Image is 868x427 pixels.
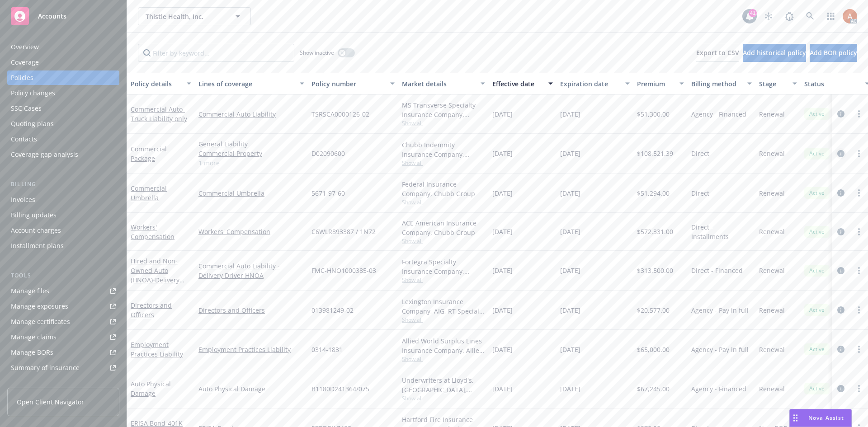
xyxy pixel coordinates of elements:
[402,119,485,127] span: Show all
[691,384,746,394] span: Agency - Financed
[492,345,513,354] span: [DATE]
[38,13,66,20] span: Accounts
[402,297,485,316] div: Lexington Insurance Company, AIG, RT Specialty Insurance Services, LLC (RSG Specialty, LLC)
[637,149,673,158] span: $108,521.39
[311,188,345,198] span: 5671-97-60
[11,70,33,85] div: Policies
[11,86,55,100] div: Policy changes
[131,257,179,294] a: Hired and Non-Owned Auto (HNOA)
[691,266,743,275] span: Direct - Financed
[11,55,39,70] div: Coverage
[801,7,819,25] a: Search
[755,73,801,94] button: Stage
[759,384,785,394] span: Renewal
[637,79,674,89] div: Premium
[804,79,859,89] div: Status
[560,305,580,315] span: [DATE]
[557,73,633,94] button: Expiration date
[11,314,70,329] div: Manage certificates
[759,266,785,275] span: Renewal
[835,344,846,355] a: circleInformation
[492,188,513,198] span: [DATE]
[311,305,354,315] span: 013981249-02
[7,70,119,85] a: Policies
[198,345,304,354] a: Employment Practices Liability
[402,355,485,363] span: Show all
[808,345,826,353] span: Active
[7,345,119,360] a: Manage BORs
[492,79,543,89] div: Effective date
[7,299,119,314] a: Manage exposures
[198,139,304,149] a: General Liability
[810,48,857,57] span: Add BOR policy
[7,117,119,131] a: Quoting plans
[560,109,580,119] span: [DATE]
[11,192,35,207] div: Invoices
[633,73,688,94] button: Premium
[691,79,742,89] div: Billing method
[7,101,119,116] a: SSC Cases
[138,44,294,62] input: Filter by keyword...
[7,147,119,162] a: Coverage gap analysis
[402,179,485,198] div: Federal Insurance Company, Chubb Group
[7,86,119,100] a: Policy changes
[808,189,826,197] span: Active
[11,299,68,314] div: Manage exposures
[808,385,826,393] span: Active
[759,7,778,25] a: Stop snowing
[131,79,181,89] div: Policy details
[11,40,39,54] div: Overview
[7,284,119,298] a: Manage files
[808,110,826,118] span: Active
[7,361,119,375] a: Summary of insurance
[854,344,864,355] a: more
[759,109,785,119] span: Renewal
[759,188,785,198] span: Renewal
[759,79,787,89] div: Stage
[637,188,670,198] span: $51,294.00
[854,226,864,237] a: more
[637,109,670,119] span: $51,300.00
[492,384,513,394] span: [DATE]
[854,188,864,198] a: more
[808,306,826,314] span: Active
[780,7,798,25] a: Report a Bug
[854,265,864,276] a: more
[308,73,398,94] button: Policy number
[11,117,54,131] div: Quoting plans
[854,305,864,315] a: more
[195,73,308,94] button: Lines of coverage
[131,340,183,358] a: Employment Practices Liability
[560,227,580,236] span: [DATE]
[7,192,119,207] a: Invoices
[402,100,485,119] div: MS Transverse Specialty Insurance Company, Transverse Insurance Company, RT Specialty Insurance S...
[300,49,334,56] span: Show inactive
[854,148,864,159] a: more
[7,180,119,189] div: Billing
[311,266,376,275] span: FMC-HNO1000385-03
[743,48,806,57] span: Add historical policy
[198,227,304,236] a: Workers' Compensation
[311,227,376,236] span: C6WLR893387 / 1N72
[808,414,844,422] span: Nova Assist
[138,7,251,25] button: Thistle Health, Inc.
[402,79,475,89] div: Market details
[835,226,846,237] a: circleInformation
[637,266,673,275] span: $313,500.00
[402,159,485,167] span: Show all
[789,409,852,427] button: Nova Assist
[835,265,846,276] a: circleInformation
[759,345,785,354] span: Renewal
[402,276,485,284] span: Show all
[7,132,119,146] a: Contacts
[835,188,846,198] a: circleInformation
[560,149,580,158] span: [DATE]
[131,276,184,294] span: - Delivery Driver HNOA
[311,384,369,394] span: B1180D241364/075
[402,336,485,355] div: Allied World Surplus Lines Insurance Company, Allied World Assurance Company (AWAC), RT Specialty...
[7,330,119,344] a: Manage claims
[854,383,864,394] a: more
[560,266,580,275] span: [DATE]
[131,223,175,241] a: Workers' Compensation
